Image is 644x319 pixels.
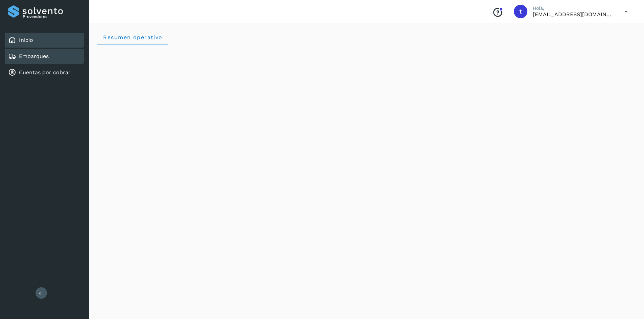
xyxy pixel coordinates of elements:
[23,14,81,19] p: Proveedores
[19,53,49,59] a: Embarques
[103,34,163,41] span: Resumen operativo
[19,37,33,43] a: Inicio
[5,49,84,64] div: Embarques
[19,69,71,76] a: Cuentas por cobrar
[533,5,614,11] p: Hola,
[533,11,614,18] p: teamgcabrera@traffictech.com
[5,65,84,80] div: Cuentas por cobrar
[5,33,84,48] div: Inicio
